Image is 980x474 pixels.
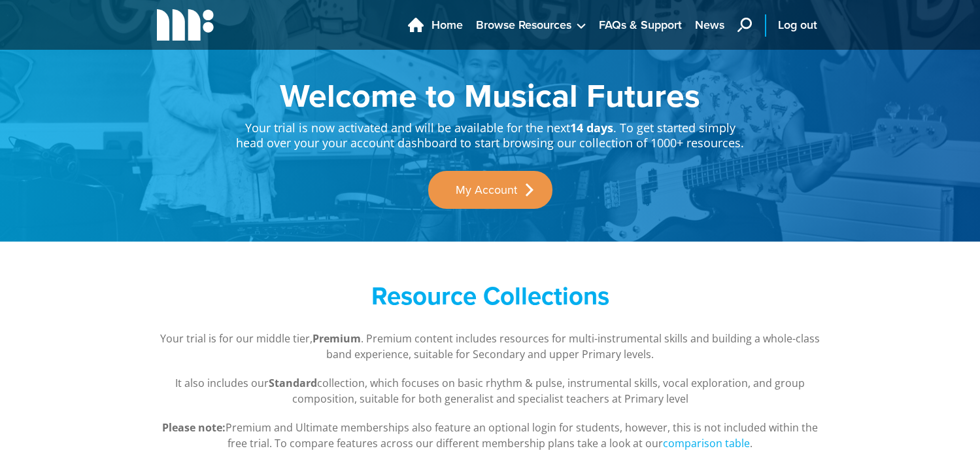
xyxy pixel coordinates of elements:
[428,171,552,209] a: My Account
[599,16,682,34] span: FAQs & Support
[235,111,745,151] p: Your trial is now activated and will be available for the next . To get started simply head over ...
[663,436,750,451] a: comparison table
[476,16,571,34] span: Browse Resources
[778,16,817,34] span: Log out
[431,16,463,34] span: Home
[235,281,745,311] h2: Resource Collections
[695,16,724,34] span: News
[269,376,317,390] strong: Standard
[313,331,361,346] strong: Premium
[162,420,226,435] strong: Please note:
[235,79,745,111] h1: Welcome to Musical Futures
[157,331,824,362] p: Your trial is for our middle tier, . Premium content includes resources for multi-instrumental sk...
[570,120,613,136] strong: 14 days
[157,420,824,451] p: Premium and Ultimate memberships also feature an optional login for students, however, this is no...
[157,375,824,407] p: It also includes our collection, which focuses on basic rhythm & pulse, instrumental skills, voca...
